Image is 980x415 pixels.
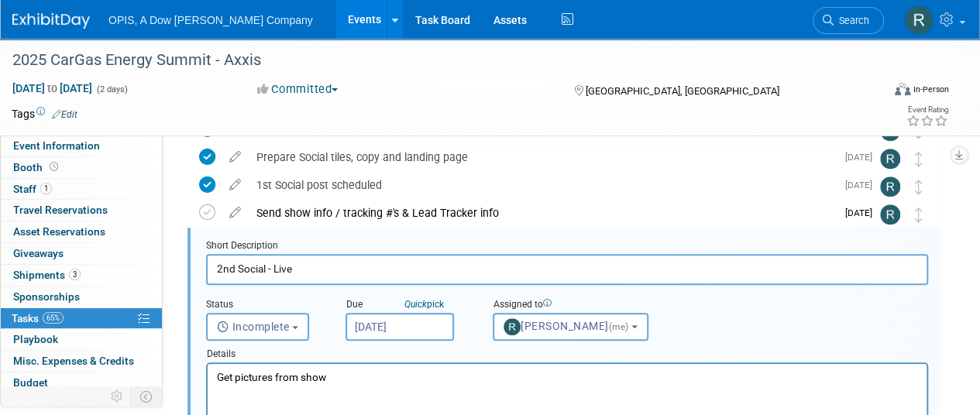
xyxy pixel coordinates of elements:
[206,239,928,254] div: Short Description
[1,372,162,393] a: Budget
[12,13,90,29] img: ExhibitDay
[249,144,836,170] div: Prepare Social tiles, copy and landing page
[108,14,313,26] span: OPIS, A Dow [PERSON_NAME] Company
[12,312,64,324] span: Tasks
[13,290,80,303] span: Sponsorships
[904,5,934,35] img: Renee Ortner
[13,225,105,238] span: Asset Reservations
[12,106,77,122] td: Tags
[249,172,836,198] div: 1st Social post scheduled
[7,46,869,74] div: 2025 CarGas Energy Summit - Axxis
[13,269,81,281] span: Shipments
[13,204,108,216] span: Travel Reservations
[95,84,128,94] span: (2 days)
[206,298,322,313] div: Status
[404,299,427,310] i: Quick
[13,183,52,195] span: Staff
[217,321,290,333] span: Incomplete
[12,81,93,95] span: [DATE] [DATE]
[346,313,454,341] input: Due Date
[104,386,131,406] td: Personalize Event Tab Strip
[1,265,162,286] a: Shipments3
[1,329,162,350] a: Playbook
[206,313,309,341] button: Incomplete
[493,298,656,313] div: Assigned to
[880,177,900,197] img: Renee Ortner
[1,351,162,372] a: Misc. Expenses & Credits
[915,152,923,166] i: Move task
[585,85,779,97] span: [GEOGRAPHIC_DATA], [GEOGRAPHIC_DATA]
[45,82,60,94] span: to
[13,376,48,389] span: Budget
[845,152,880,163] span: [DATE]
[13,333,58,345] span: Playbook
[1,243,162,264] a: Giveaways
[69,269,81,280] span: 3
[1,157,162,178] a: Booth
[222,150,249,164] a: edit
[895,83,910,95] img: Format-Inperson.png
[609,321,629,332] span: (me)
[812,81,949,104] div: Event Format
[1,286,162,307] a: Sponsorships
[43,312,64,324] span: 65%
[913,84,949,95] div: In-Person
[880,149,900,169] img: Renee Ortner
[206,341,928,362] div: Details
[906,106,948,114] div: Event Rating
[1,200,162,221] a: Travel Reservations
[813,7,884,34] a: Search
[1,135,162,156] a: Event Information
[915,207,923,222] i: Move task
[222,178,249,192] a: edit
[13,139,100,152] span: Event Information
[915,180,923,194] i: Move task
[880,204,900,225] img: Renee Ortner
[1,221,162,242] a: Asset Reservations
[52,109,77,120] a: Edit
[131,386,163,406] td: Toggle Event Tabs
[46,161,61,173] span: Booth not reserved yet
[346,298,469,313] div: Due
[834,15,869,26] span: Search
[845,180,880,190] span: [DATE]
[401,298,447,310] a: Quickpick
[845,207,880,218] span: [DATE]
[504,320,631,332] span: [PERSON_NAME]
[1,308,162,329] a: Tasks65%
[13,161,61,173] span: Booth
[493,313,648,341] button: [PERSON_NAME](me)
[222,206,249,220] a: edit
[40,183,52,194] span: 1
[13,247,64,259] span: Giveaways
[1,179,162,200] a: Staff1
[249,200,836,226] div: Send show info / tracking #'s & Lead Tracker info
[206,254,928,284] input: Name of task or a short description
[252,81,344,98] button: Committed
[13,355,134,367] span: Misc. Expenses & Credits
